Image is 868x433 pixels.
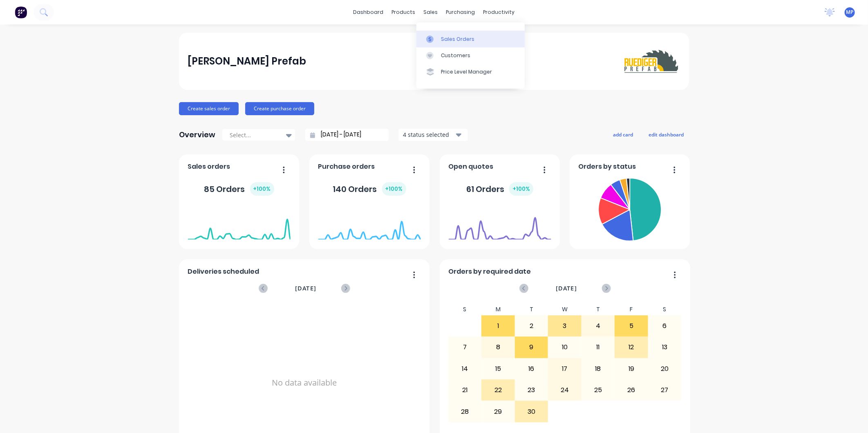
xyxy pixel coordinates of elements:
[846,9,854,16] span: MP
[441,68,492,76] div: Price Level Manager
[623,47,680,76] img: Ruediger Prefab
[579,162,636,172] span: Orders by status
[15,6,27,18] img: Factory
[420,6,442,18] div: sales
[449,359,481,379] div: 14
[582,359,615,379] div: 18
[403,130,454,139] div: 4 status selected
[188,162,230,172] span: Sales orders
[649,316,681,336] div: 6
[349,6,388,18] a: dashboard
[582,316,615,336] div: 4
[449,380,481,400] div: 21
[649,380,681,400] div: 27
[188,53,306,69] div: [PERSON_NAME] Prefab
[548,304,582,315] div: W
[449,162,494,172] span: Open quotes
[515,401,548,422] div: 30
[582,337,615,357] div: 11
[482,359,515,379] div: 15
[515,316,548,336] div: 2
[245,102,314,115] button: Create purchase order
[615,359,648,379] div: 19
[615,316,648,336] div: 5
[482,337,515,357] div: 8
[548,359,581,379] div: 17
[382,182,406,196] div: + 100 %
[615,337,648,357] div: 12
[416,47,525,64] a: Customers
[515,359,548,379] div: 16
[416,31,525,47] a: Sales Orders
[548,380,581,400] div: 24
[649,337,681,357] div: 13
[188,267,260,277] span: Deliveries scheduled
[515,304,548,315] div: T
[449,337,481,357] div: 7
[582,380,615,400] div: 25
[608,129,638,140] button: add card
[582,304,615,315] div: T
[556,284,577,293] span: [DATE]
[615,304,648,315] div: F
[449,401,481,422] div: 28
[466,182,533,196] div: 61 Orders
[479,6,519,18] div: productivity
[204,182,274,196] div: 85 Orders
[643,129,689,140] button: edit dashboard
[398,129,468,141] button: 4 status selected
[515,337,548,357] div: 9
[515,380,548,400] div: 23
[442,6,479,18] div: purchasing
[441,52,470,59] div: Customers
[250,182,274,196] div: + 100 %
[388,6,420,18] div: products
[295,284,316,293] span: [DATE]
[448,304,482,315] div: S
[179,127,215,143] div: Overview
[482,401,515,422] div: 29
[482,316,515,336] div: 1
[648,304,682,315] div: S
[548,316,581,336] div: 3
[481,304,515,315] div: M
[615,380,648,400] div: 26
[179,102,239,115] button: Create sales order
[333,182,406,196] div: 140 Orders
[649,359,681,379] div: 20
[509,182,533,196] div: + 100 %
[482,380,515,400] div: 22
[318,162,375,172] span: Purchase orders
[548,337,581,357] div: 10
[441,36,474,43] div: Sales Orders
[416,64,525,80] a: Price Level Manager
